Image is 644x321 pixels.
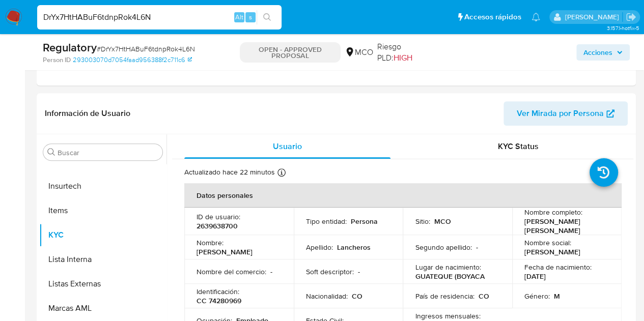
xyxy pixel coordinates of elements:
[270,267,272,276] p: -
[306,243,333,252] p: Apellido :
[43,39,97,55] b: Regulatory
[58,148,158,157] input: Buscar
[524,217,605,235] p: [PERSON_NAME] [PERSON_NAME]
[394,52,412,64] span: HIGH
[606,24,639,32] span: 3.157.1-hotfix-5
[197,296,241,305] p: CC 74280969
[197,247,253,256] p: [PERSON_NAME]
[197,287,239,296] p: Identificación :
[576,44,630,61] button: Acciones
[415,217,430,226] p: Sitio :
[626,12,636,22] a: Salir
[352,291,362,301] p: CO
[184,183,622,208] th: Datos personales
[415,291,474,301] p: País de residencia :
[39,223,166,247] button: KYC
[531,13,540,21] a: Notificaciones
[583,44,612,61] span: Acciones
[517,101,604,126] span: Ver Mirada por Persona
[415,311,480,320] p: Ingresos mensuales :
[39,198,166,223] button: Items
[197,238,223,247] p: Nombre :
[377,41,433,63] span: Riesgo PLD:
[240,42,341,63] p: OPEN - APPROVED PROPOSAL
[351,217,378,226] p: Persona
[524,238,571,247] p: Nombre social :
[337,243,371,252] p: Lancheros
[39,272,166,296] button: Listas Externas
[306,217,347,226] p: Tipo entidad :
[39,296,166,320] button: Marcas AML
[273,140,302,152] span: Usuario
[235,12,243,22] span: Alt
[565,12,622,22] p: deisyesperanza.cardenas@mercadolibre.com.co
[39,247,166,272] button: Lista Interna
[415,262,481,272] p: Lugar de nacimiento :
[184,167,275,177] p: Actualizado hace 22 minutos
[257,10,277,24] button: search-icon
[475,243,478,252] p: -
[434,217,451,226] p: MCO
[43,55,71,65] b: Person ID
[524,272,546,281] p: [DATE]
[197,221,238,230] p: 2639638700
[503,101,628,126] button: Ver Mirada por Persona
[358,267,360,276] p: -
[415,272,484,281] p: GUATEQUE (BOYACA
[415,243,471,252] p: Segundo apellido :
[306,267,354,276] p: Soft descriptor :
[45,108,130,119] h1: Información de Usuario
[306,291,348,301] p: Nacionalidad :
[197,267,266,276] p: Nombre del comercio :
[37,11,282,24] input: Buscar usuario o caso...
[97,44,195,54] span: # DrYx7HtHABuF6tdnpRok4L6N
[47,148,55,156] button: Buscar
[39,174,166,198] button: Insurtech
[73,55,192,65] a: 293003070d7054faad956388f2c711c6
[524,262,592,272] p: Fecha de nacimiento :
[524,291,550,301] p: Género :
[524,208,582,217] p: Nombre completo :
[249,12,252,22] span: s
[524,247,580,256] p: [PERSON_NAME]
[345,47,373,58] div: MCO
[478,291,489,301] p: CO
[464,12,521,22] span: Accesos rápidos
[498,140,539,152] span: KYC Status
[554,291,560,301] p: M
[197,212,240,221] p: ID de usuario :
